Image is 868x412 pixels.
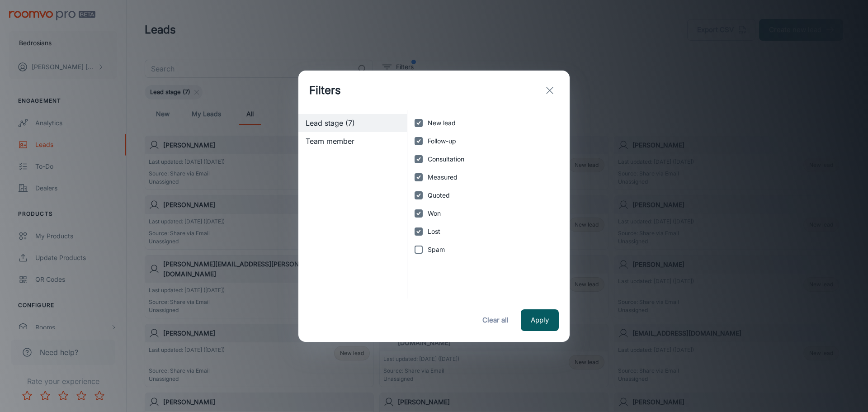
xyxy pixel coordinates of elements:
[428,118,456,128] span: New lead
[306,118,400,128] span: Lead stage (7)
[428,154,464,164] span: Consultation
[428,208,441,218] span: Won
[428,190,450,200] span: Quoted
[428,245,445,255] span: Spam
[306,136,400,147] span: Team member
[541,81,559,99] button: exit
[477,309,514,331] button: Clear all
[521,309,559,331] button: Apply
[309,82,341,99] h1: Filters
[428,172,458,182] span: Measured
[428,136,456,146] span: Follow-up
[298,132,407,150] div: Team member
[428,227,440,237] span: Lost
[298,114,407,132] div: Lead stage (7)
